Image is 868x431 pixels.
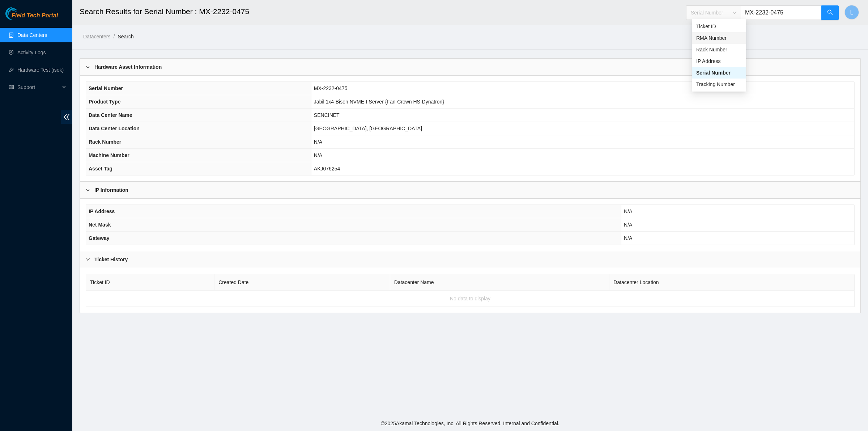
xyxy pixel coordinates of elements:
[89,139,121,145] span: Rack Number
[844,5,859,20] button: L
[696,69,742,77] div: Serial Number
[89,222,111,228] span: Net Mask
[624,222,632,228] span: N/A
[86,257,90,262] span: right
[692,44,746,55] div: Rack Number
[692,55,746,67] div: IP Address
[83,34,110,39] a: Datacenters
[314,99,444,105] span: Jabil 1x4-Bison NVME-I Server {Fan-Crown HS-Dynatron}
[89,85,123,91] span: Serial Number
[741,5,822,20] input: Enter text here...
[86,65,90,69] span: right
[314,152,322,158] span: N/A
[692,79,746,90] div: Tracking Number
[17,67,64,73] a: Hardware Test (isok)
[314,112,340,118] span: SENCINET
[9,85,14,90] span: read
[692,32,746,44] div: RMA Number
[827,9,833,16] span: search
[696,57,742,65] div: IP Address
[86,274,214,291] th: Ticket ID
[86,188,90,192] span: right
[89,235,110,241] span: Gateway
[5,13,58,22] a: Akamai TechnologiesField Tech Portal
[61,110,72,124] span: double-left
[5,7,37,20] img: Akamai Technologies
[80,182,860,198] div: IP Information
[89,112,132,118] span: Data Center Name
[821,5,839,20] button: search
[692,21,746,32] div: Ticket ID
[390,274,609,291] th: Datacenter Name
[89,152,129,158] span: Machine Number
[86,291,855,307] td: No data to display
[80,59,860,75] div: Hardware Asset Information
[214,274,390,291] th: Created Date
[94,63,162,71] b: Hardware Asset Information
[850,8,854,17] span: L
[118,34,133,39] a: Search
[624,235,632,241] span: N/A
[94,186,128,194] b: IP Information
[696,80,742,88] div: Tracking Number
[314,126,422,131] span: [GEOGRAPHIC_DATA], [GEOGRAPHIC_DATA]
[72,416,868,431] footer: © 2025 Akamai Technologies, Inc. All Rights Reserved. Internal and Confidential.
[696,22,742,30] div: Ticket ID
[692,67,746,79] div: Serial Number
[12,12,58,19] span: Field Tech Portal
[17,50,46,55] a: Activity Logs
[314,85,348,91] span: MX-2232-0475
[89,126,140,131] span: Data Center Location
[113,34,115,39] span: /
[89,99,120,105] span: Product Type
[696,34,742,42] div: RMA Number
[314,139,322,145] span: N/A
[696,46,742,54] div: Rack Number
[691,7,736,18] span: Serial Number
[80,251,860,268] div: Ticket History
[314,166,340,172] span: AKJ076254
[609,274,855,291] th: Datacenter Location
[624,208,632,214] span: N/A
[89,208,115,214] span: IP Address
[17,80,60,94] span: Support
[17,32,47,38] a: Data Centers
[89,166,112,172] span: Asset Tag
[94,255,128,263] b: Ticket History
